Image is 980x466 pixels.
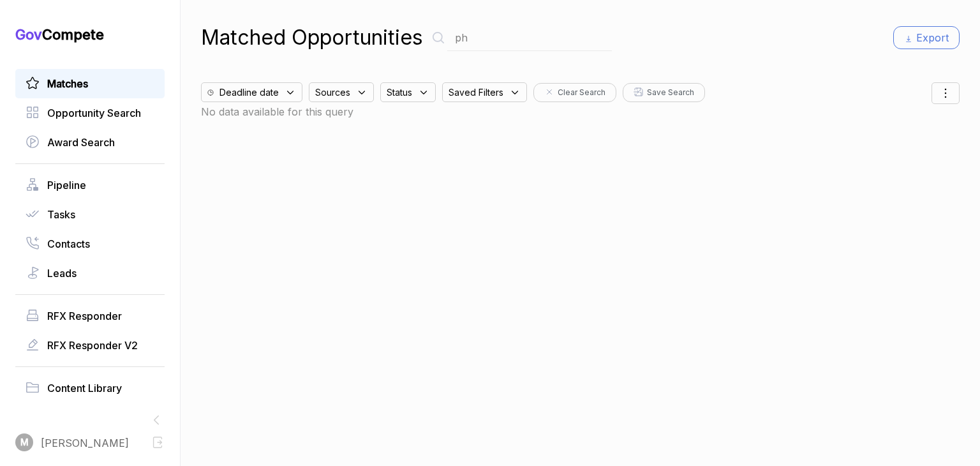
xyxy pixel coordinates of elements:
[647,87,694,98] span: Save Search
[26,207,154,222] a: Tasks
[315,86,350,99] span: Sources
[47,105,141,121] span: Opportunity Search
[47,410,120,425] span: Idea Generator
[47,266,77,281] span: Leads
[26,308,154,324] a: RFX Responder
[533,83,616,102] button: Clear Search
[26,105,154,121] a: Opportunity Search
[26,76,154,91] a: Matches
[201,22,423,53] h1: Matched Opportunities
[387,86,412,99] span: Status
[26,266,154,281] a: Leads
[201,104,960,119] div: No data available for this query
[623,83,705,102] button: Save Search
[47,207,75,222] span: Tasks
[26,177,154,193] a: Pipeline
[219,86,279,99] span: Deadline date
[26,236,154,252] a: Contacts
[47,380,122,396] span: Content Library
[47,135,115,150] span: Award Search
[47,338,138,353] span: RFX Responder V2
[26,410,154,425] a: Idea GeneratorBeta
[558,87,605,98] span: Clear Search
[26,380,154,396] a: Content Library
[26,338,154,353] a: RFX Responder V2
[20,436,29,449] span: M
[15,26,165,43] h1: Compete
[47,308,122,324] span: RFX Responder
[47,177,86,193] span: Pipeline
[47,76,88,91] span: Matches
[15,26,42,43] span: Gov
[26,135,154,150] a: Award Search
[449,86,503,99] span: Saved Filters
[893,26,960,49] button: Export
[41,435,129,451] span: [PERSON_NAME]
[47,236,90,252] span: Contacts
